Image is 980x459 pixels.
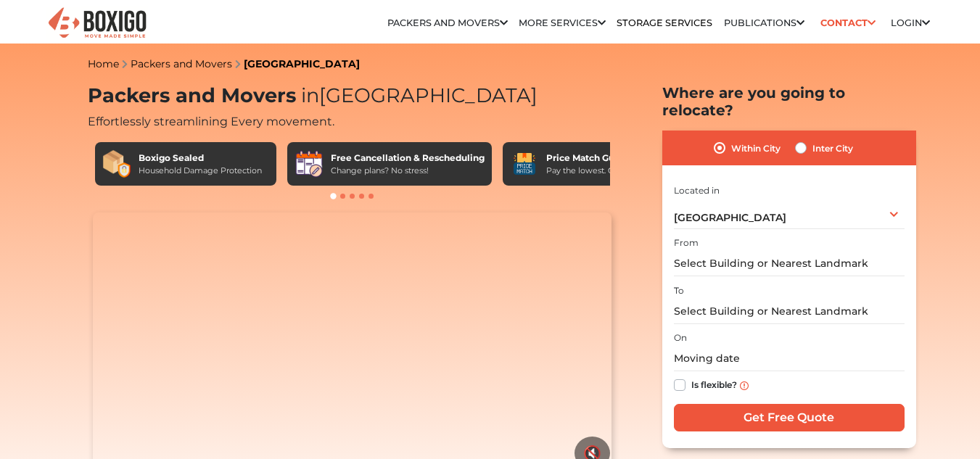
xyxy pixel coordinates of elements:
[662,84,916,119] h2: Where are you going to relocate?
[519,17,606,28] a: More services
[674,404,905,431] input: Get Free Quote
[724,17,804,28] a: Publications
[131,57,232,70] a: Packers and Movers
[331,165,485,177] div: Change plans? No stress!
[674,331,687,344] label: On
[244,57,360,70] a: [GEOGRAPHIC_DATA]
[674,236,699,249] label: From
[102,149,131,178] img: Boxigo Sealed
[387,17,508,28] a: Packers and Movers
[88,115,334,128] span: Effortlessly streamlining Every movement.
[691,376,737,392] label: Is flexible?
[331,152,485,165] div: Free Cancellation & Rescheduling
[812,139,853,157] label: Inter City
[46,6,148,41] img: Boxigo
[301,83,319,107] span: in
[674,346,905,371] input: Moving date
[815,12,880,34] a: Contact
[510,149,539,178] img: Price Match Guarantee
[674,251,905,276] input: Select Building or Nearest Landmark
[731,139,781,157] label: Within City
[617,17,712,28] a: Storage Services
[88,57,119,70] a: Home
[674,299,905,324] input: Select Building or Nearest Landmark
[891,17,930,28] a: Login
[296,83,538,107] span: [GEOGRAPHIC_DATA]
[546,165,656,177] div: Pay the lowest. Guaranteed!
[674,211,786,224] span: [GEOGRAPHIC_DATA]
[740,381,749,390] img: info
[88,84,617,108] h1: Packers and Movers
[546,152,656,165] div: Price Match Guarantee
[295,149,324,178] img: Free Cancellation & Rescheduling
[139,165,262,177] div: Household Damage Protection
[674,284,684,297] label: To
[139,152,262,165] div: Boxigo Sealed
[674,184,720,197] label: Located in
